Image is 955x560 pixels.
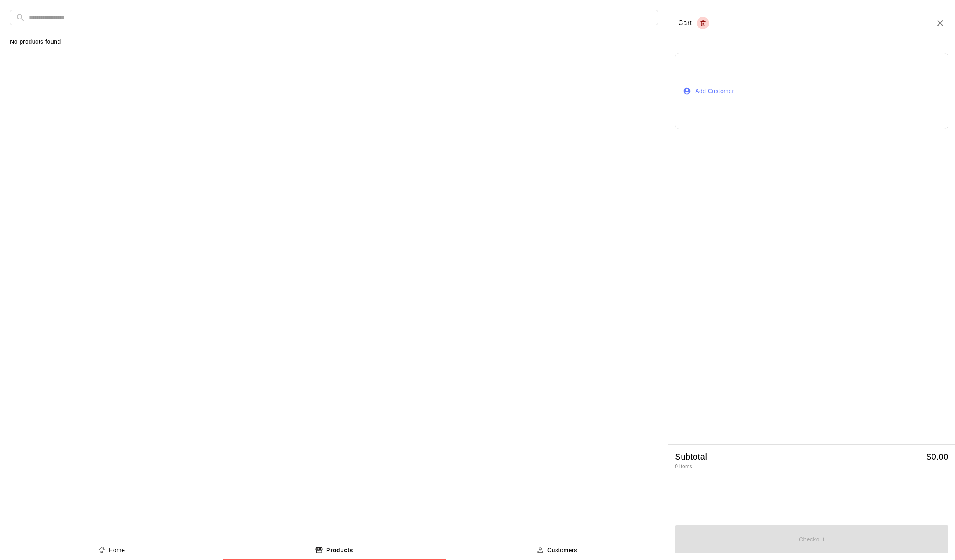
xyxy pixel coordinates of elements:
[935,18,945,28] button: Close
[675,464,692,469] span: 0 items
[697,17,709,29] button: Empty cart
[927,451,948,462] h5: $ 0.00
[10,37,658,46] p: No products found
[326,546,353,555] p: Products
[675,451,707,462] h5: Subtotal
[109,546,125,555] p: Home
[675,53,948,129] button: Add Customer
[678,17,709,29] div: Cart
[547,546,577,555] p: Customers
